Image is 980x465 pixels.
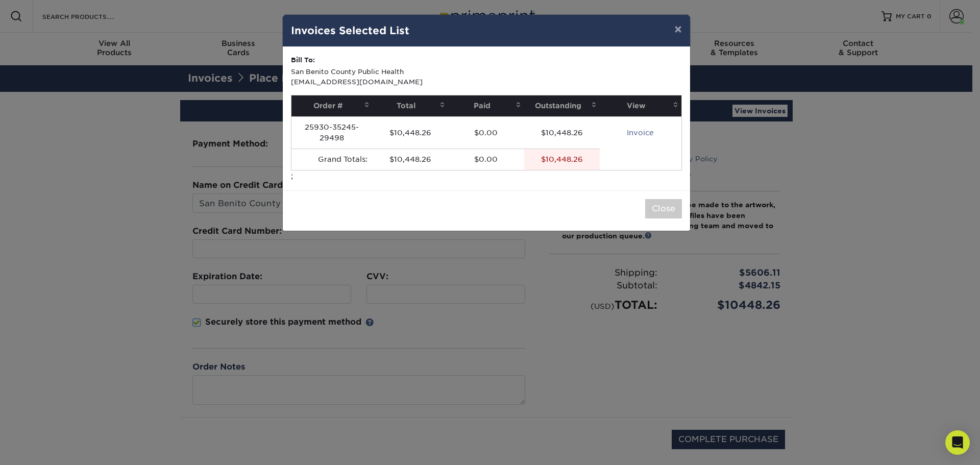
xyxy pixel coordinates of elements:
[524,95,600,116] th: Outstanding
[448,149,524,170] td: $0.00
[291,55,682,87] div: San Benito County Public Health [EMAIL_ADDRESS][DOMAIN_NAME]
[291,116,373,149] td: 25930-35245-29498
[291,95,373,116] th: Order #
[373,95,449,116] th: Total
[945,430,970,455] div: Open Intercom Messenger
[291,55,682,65] p: Bill To:
[645,199,682,218] button: Close
[600,95,681,116] th: View
[373,116,449,149] td: $10,448.26
[541,155,583,163] stong: $10,448.26
[448,95,524,116] th: Paid
[291,23,682,38] h4: Invoices Selected List
[524,116,600,149] td: $10,448.26
[666,15,690,43] button: ×
[373,149,449,170] td: $10,448.26
[291,55,682,182] div: ;
[627,129,654,137] a: Invoice
[291,149,373,170] td: Grand Totals:
[448,116,524,149] td: $0.00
